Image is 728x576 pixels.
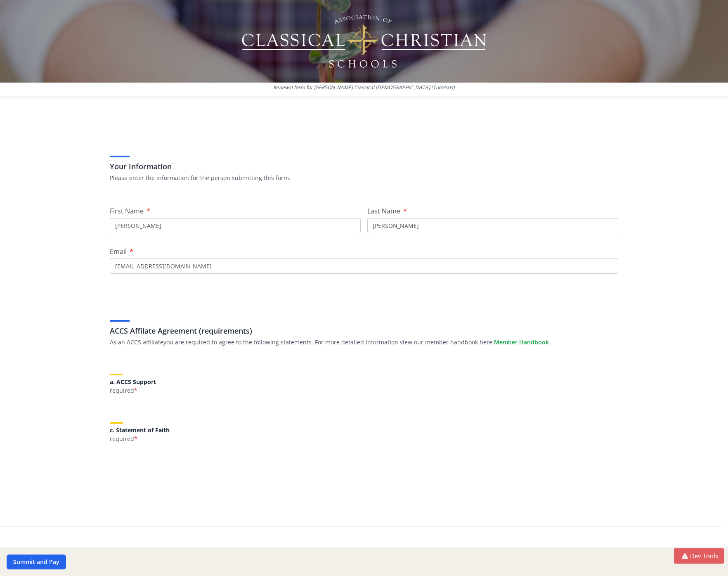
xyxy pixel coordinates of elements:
[110,174,618,182] p: Please enter the information for the person submitting this form.
[110,435,618,443] p: required
[110,161,618,172] h3: Your Information
[110,325,618,337] h3: ACCS Affilate Agreement (requirements)
[110,379,618,385] h5: a. ACCS Support
[494,338,549,346] a: Member Handbook
[7,555,66,569] button: Summit and Pay
[110,386,618,395] p: required
[110,206,144,216] span: First Name
[674,548,724,564] button: Dev Tools
[110,247,127,256] span: Email
[241,12,488,70] img: Logo
[367,206,400,216] span: Last Name
[110,427,618,433] h5: c. Statement of Faith
[110,338,618,346] p: As an ACCS affiliateyou are required to agree to the following statements. For more detailed info...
